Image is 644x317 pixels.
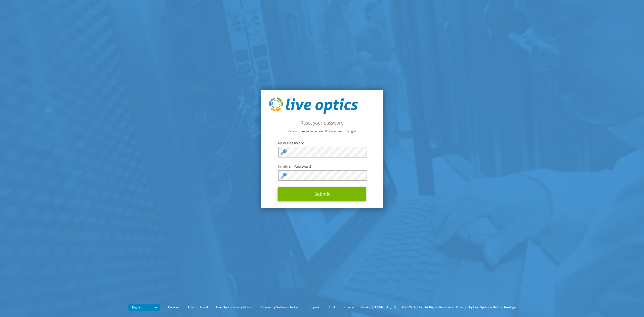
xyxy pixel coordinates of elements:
li: Version [TECHNICAL_ID] [358,304,398,310]
p: Password must be at least 9 characters in length. [269,129,375,134]
label: New Password [278,140,366,145]
a: Cookies [164,304,183,310]
h2: Reset your password [269,120,375,126]
button: Submit [278,187,366,201]
a: Live Optics Privacy Notice [212,304,256,310]
li: Powered by Live Optics, a Dell Technology [456,304,516,310]
a: Support [304,304,323,310]
a: Privacy [340,304,357,310]
li: © 2025 Dell Inc. All Rights Reserved [399,304,455,310]
img: live_optics_svg.svg [269,97,358,114]
a: Ads and Email [184,304,212,310]
a: EULA [324,304,339,310]
a: Telemetry Software Notice [257,304,303,310]
label: Confirm Password [278,164,366,169]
